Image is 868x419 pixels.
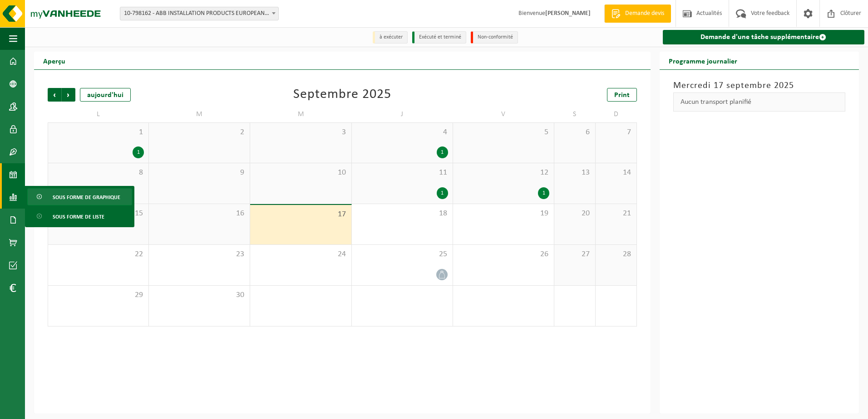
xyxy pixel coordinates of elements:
span: 30 [153,290,245,300]
a: Sous forme de graphique [27,188,132,205]
span: Demande devis [623,9,666,18]
span: Sous forme de liste [53,208,104,225]
span: 16 [153,209,245,219]
span: 21 [600,209,632,219]
td: L [48,106,149,122]
span: 28 [600,249,632,259]
div: 1 [133,146,144,158]
div: 1 [437,146,448,158]
span: 25 [356,249,448,259]
div: Aucun transport planifié [673,93,845,112]
span: Print [614,92,630,99]
td: M [250,106,351,122]
span: 19 [458,209,549,219]
span: Sous forme de graphique [53,189,120,206]
span: 24 [255,249,346,259]
a: Print [607,88,637,102]
span: 27 [559,249,591,259]
span: 22 [53,249,144,259]
span: 10-798162 - ABB INSTALLATION PRODUCTS EUROPEAN CENTRE SA - HOUDENG-GOEGNIES [120,7,279,20]
span: 3 [255,127,346,137]
span: 17 [255,209,346,219]
span: 10-798162 - ABB INSTALLATION PRODUCTS EUROPEAN CENTRE SA - HOUDENG-GOEGNIES [120,7,278,20]
h3: Mercredi 17 septembre 2025 [673,79,845,93]
td: D [596,106,637,122]
div: Septembre 2025 [293,88,391,102]
span: 13 [559,168,591,178]
span: 5 [458,127,549,137]
span: Suivant [62,88,75,102]
span: 8 [53,168,144,178]
span: 20 [559,209,591,219]
span: 4 [356,127,448,137]
span: 10 [255,168,346,178]
a: Demande d'une tâche supplémentaire [663,30,864,44]
div: 1 [437,187,448,199]
a: Demande devis [604,5,671,23]
a: Sous forme de liste [27,208,132,225]
td: V [453,106,554,122]
span: 18 [356,209,448,219]
span: 26 [458,249,549,259]
div: 1 [538,187,549,199]
span: 6 [559,127,591,137]
span: 11 [356,168,448,178]
li: Exécuté et terminé [412,31,466,44]
h2: Programme journalier [660,52,746,69]
span: 1 [53,127,144,137]
span: 23 [153,249,245,259]
li: Non-conformité [471,31,518,44]
h2: Aperçu [34,52,74,69]
li: à exécuter [373,31,408,44]
td: M [149,106,250,122]
span: 2 [153,127,245,137]
span: 14 [600,168,632,178]
span: Précédent [48,88,61,102]
div: aujourd'hui [80,88,131,102]
td: S [554,106,596,122]
span: 29 [53,290,144,300]
span: 9 [153,168,245,178]
td: J [352,106,453,122]
strong: [PERSON_NAME] [545,10,591,17]
span: 7 [600,127,632,137]
span: 12 [458,168,549,178]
